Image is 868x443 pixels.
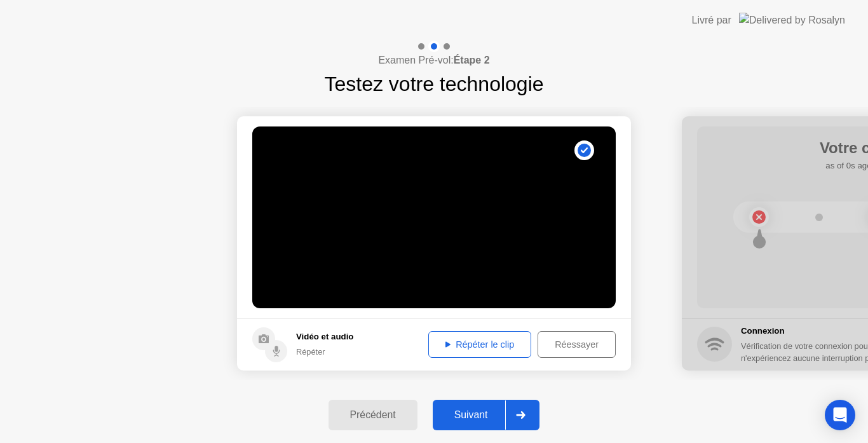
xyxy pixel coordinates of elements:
div: Précédent [332,409,414,421]
div: Réessayer [542,339,611,350]
div: Suivant [437,409,506,421]
h4: Examen Pré-vol: [378,53,489,68]
button: Réessayer [538,331,616,358]
b: Étape 2 [454,55,490,65]
img: Delivered by Rosalyn [739,13,845,27]
button: Répéter le clip [428,331,531,358]
div: Répéter le clip [433,339,527,350]
h5: Vidéo et audio [296,331,353,343]
button: Précédent [329,400,417,430]
div: Répéter [296,346,353,358]
button: Suivant [433,400,540,430]
div: Open Intercom Messenger [825,400,855,430]
div: Livré par [692,13,731,28]
h1: Testez votre technologie [324,69,543,99]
